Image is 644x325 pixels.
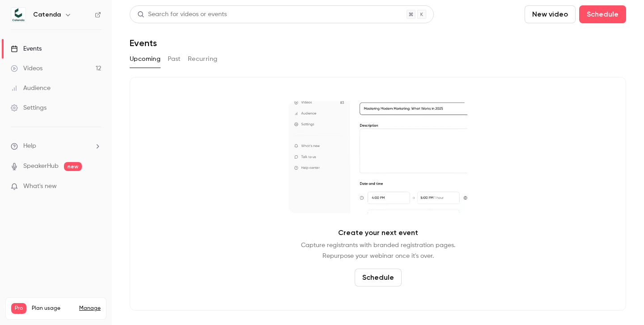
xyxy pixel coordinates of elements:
[301,240,455,261] p: Capture registrants with branded registration pages. Repurpose your webinar once it's over.
[23,162,59,171] a: SpeakerHub
[579,5,626,23] button: Schedule
[79,305,101,312] a: Manage
[23,182,57,191] span: What's new
[130,52,161,66] button: Upcoming
[11,303,26,314] span: Pro
[525,5,576,23] button: New video
[130,38,157,48] h1: Events
[188,52,218,66] button: Recurring
[11,84,51,93] div: Audience
[23,141,36,151] span: Help
[11,64,42,73] div: Videos
[33,10,61,19] h6: Catenda
[11,103,47,112] div: Settings
[11,44,42,53] div: Events
[338,227,418,238] p: Create your next event
[32,305,74,312] span: Plan usage
[11,8,25,22] img: Catenda
[168,52,181,66] button: Past
[64,162,82,171] span: new
[11,141,101,151] li: help-dropdown-opener
[355,269,402,287] button: Schedule
[90,183,101,191] iframe: Noticeable Trigger
[137,10,227,19] div: Search for videos or events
